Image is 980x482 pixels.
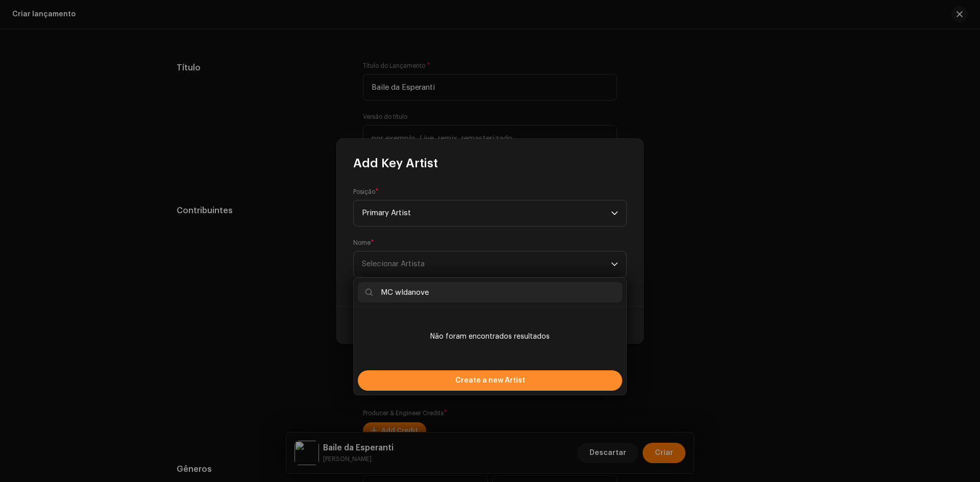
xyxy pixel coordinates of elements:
ul: Option List [354,307,626,366]
div: dropdown trigger [611,200,618,226]
span: Primary Artist [362,200,611,226]
label: Nome [353,239,374,247]
span: Create a new Artist [455,370,525,391]
span: Add Key Artist [353,155,438,171]
div: dropdown trigger [611,251,618,277]
li: Não foram encontrados resultados [358,311,622,362]
span: Selecionar Artista [362,251,611,277]
span: Selecionar Artista [362,260,425,268]
label: Posição [353,188,379,196]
